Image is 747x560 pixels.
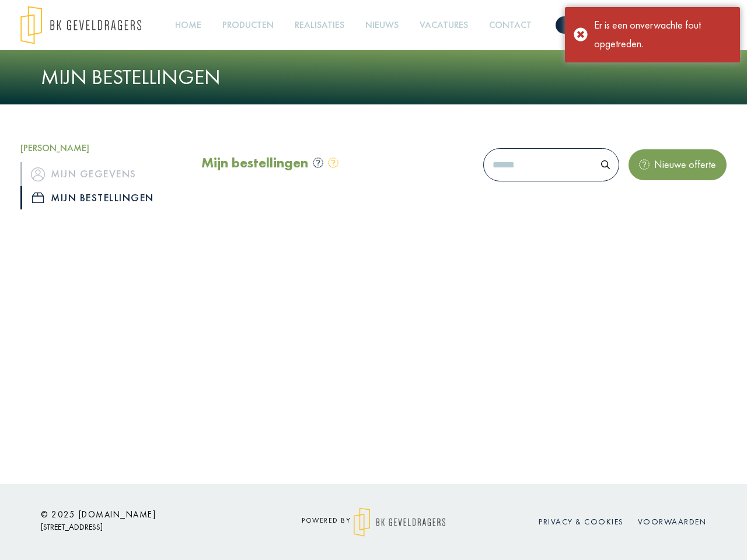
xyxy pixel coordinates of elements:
img: logo [354,508,445,537]
span: Nieuwe offerte [650,157,716,171]
a: Privacy & cookies [539,516,624,527]
a: Home [170,12,206,38]
a: Offerte [556,16,612,34]
a: Realisaties [290,12,349,38]
a: Contact [484,12,536,38]
a: Vacatures [415,12,473,38]
a: Nieuws [361,12,403,38]
img: icon [31,167,45,181]
img: search.svg [601,160,610,169]
h6: © 2025 [DOMAIN_NAME] [41,509,251,520]
img: logo [20,6,141,44]
h5: [PERSON_NAME] [20,142,184,153]
p: [STREET_ADDRESS] [41,520,251,534]
h1: Mijn bestellingen [41,65,706,90]
button: Nieuwe offerte [629,149,727,180]
div: powered by [268,508,479,537]
h2: Mijn bestellingen [201,155,308,171]
img: icon [32,192,44,203]
a: Voorwaarden [638,516,707,527]
a: iconMijn gegevens [20,162,184,185]
a: iconMijn bestellingen [20,186,184,209]
a: Producten [218,12,278,38]
div: Er is een onverwachte fout opgetreden. [594,16,731,54]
